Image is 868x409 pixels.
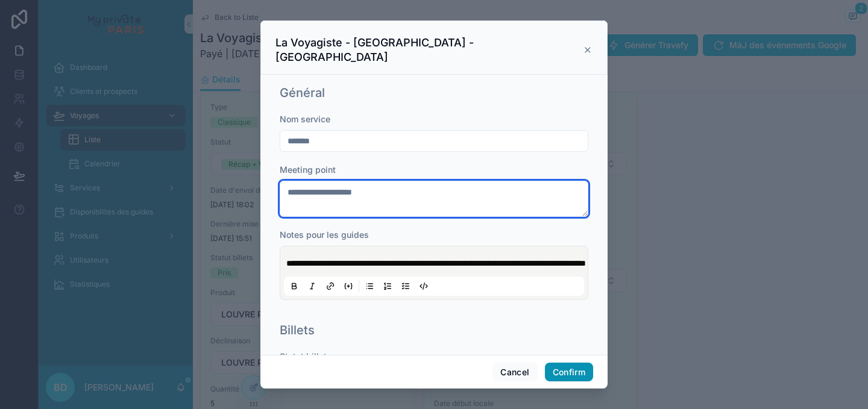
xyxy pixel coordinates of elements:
span: Meeting point [280,164,336,175]
span: Statut billets [280,351,332,361]
h1: Billets [280,322,315,339]
h3: La Voyagiste - [GEOGRAPHIC_DATA] - [GEOGRAPHIC_DATA] [275,36,583,64]
span: Notes pour les guides [280,229,369,240]
h1: Général [280,84,325,101]
span: Nom service [280,114,330,124]
button: Cancel [492,363,537,382]
button: Confirm [545,363,593,382]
